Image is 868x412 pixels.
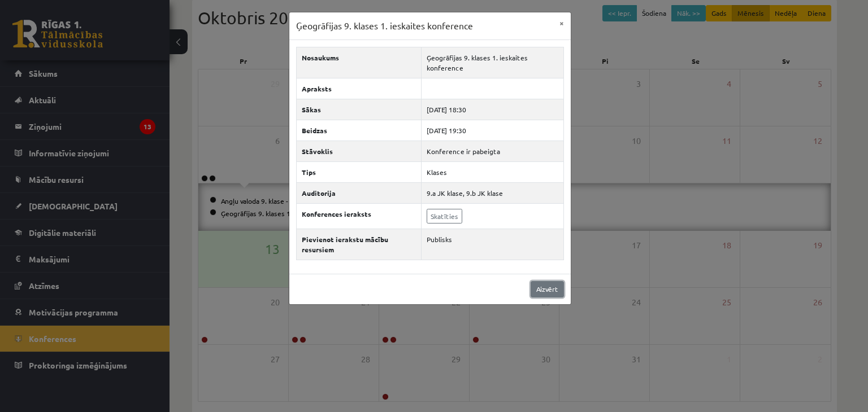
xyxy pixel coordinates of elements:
td: Konference ir pabeigta [421,141,563,161]
td: Ģeogrāfijas 9. klases 1. ieskaites konference [421,47,563,78]
th: Konferences ieraksts [296,203,421,229]
td: [DATE] 18:30 [421,99,563,120]
th: Sākas [296,99,421,120]
th: Nosaukums [296,47,421,78]
td: Klases [421,161,563,182]
th: Apraksts [296,78,421,99]
th: Tips [296,161,421,182]
th: Stāvoklis [296,141,421,161]
button: × [553,12,571,34]
td: [DATE] 19:30 [421,120,563,141]
h3: Ģeogrāfijas 9. klases 1. ieskaites konference [296,19,473,33]
td: Publisks [421,229,563,260]
a: Aizvērt [531,281,564,297]
td: 9.a JK klase, 9.b JK klase [421,182,563,203]
a: Skatīties [427,209,462,223]
th: Auditorija [296,182,421,203]
th: Beidzas [296,120,421,141]
th: Pievienot ierakstu mācību resursiem [296,229,421,260]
